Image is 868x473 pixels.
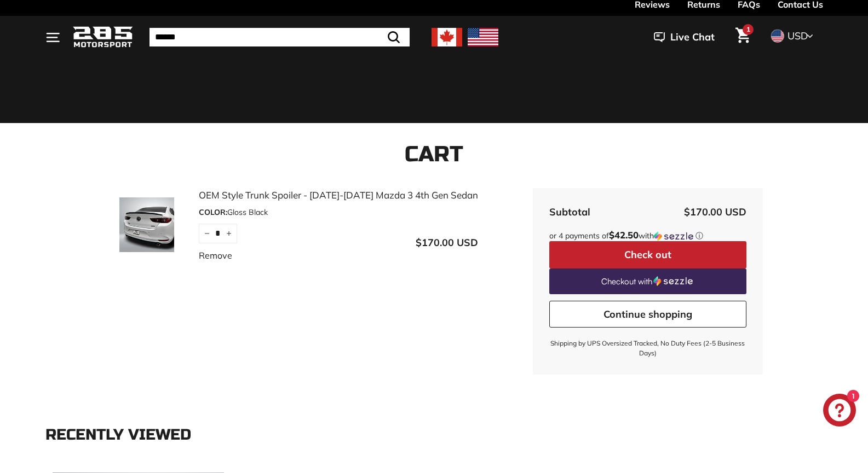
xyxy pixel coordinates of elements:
[45,427,823,443] div: Recently viewed
[549,338,746,358] small: Shipping by UPS Oversized Tracked, No Duty Fees (2-5 Business Days)
[549,268,746,294] a: Checkout with
[199,188,478,202] a: OEM Style Trunk Spoiler - [DATE]-[DATE] Mazda 3 4th Gen Sedan
[654,231,693,241] img: Sezzle
[199,207,478,218] div: Gloss Black
[820,394,859,429] inbox-online-store-chat: Shopify online store chat
[150,28,410,46] input: Search
[787,30,808,42] span: USD
[221,224,237,243] button: Increase item quantity by one
[416,236,478,249] span: $170.00 USD
[106,197,188,252] img: OEM Style Trunk Spoiler - 2019-2025 Mazda 3 4th Gen Sedan
[670,30,715,44] span: Live Chat
[653,276,693,286] img: Sezzle
[549,230,746,241] div: or 4 payments of$42.50withSezzle Click to learn more about Sezzle
[549,241,746,268] button: Check out
[73,25,133,50] img: Logo_285_Motorsport_areodynamics_components
[199,207,227,217] span: COLOR:
[45,142,823,166] h1: Cart
[549,205,590,219] div: Subtotal
[199,249,232,262] a: Remove
[640,24,729,51] button: Live Chat
[729,19,757,56] a: Cart
[684,206,746,218] span: $170.00 USD
[199,224,215,243] button: Reduce item quantity by one
[549,230,746,241] div: or 4 payments of with
[609,229,639,241] span: $42.50
[549,301,746,328] a: Continue shopping
[746,25,750,33] span: 1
